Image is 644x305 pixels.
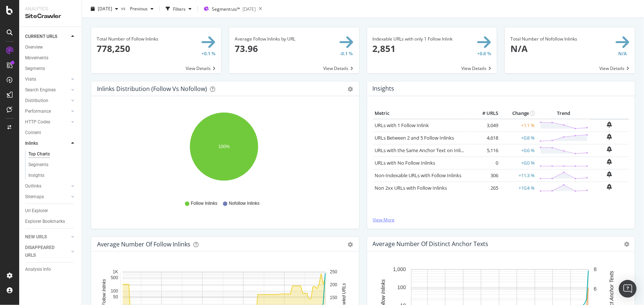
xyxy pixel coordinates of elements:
[173,6,186,12] div: Filters
[330,270,337,275] text: 250
[624,242,629,247] i: Options
[471,169,500,182] td: 306
[500,182,537,194] td: +10.4 %
[25,76,69,83] a: Visits
[201,3,256,15] button: Segment:us/*[DATE]
[607,122,612,127] div: bell-plus
[500,169,537,182] td: +11.3 %
[25,12,76,21] div: SiteCrawler
[25,33,69,41] a: CURRENT URLS
[348,242,353,247] div: gear
[121,5,127,11] span: vs
[607,159,612,165] div: bell-plus
[25,193,44,201] div: Sitemaps
[500,119,537,132] td: +1.1 %
[25,97,48,105] div: Distribution
[25,86,56,94] div: Search Engines
[471,119,500,132] td: 3,049
[28,161,76,169] a: Segments
[373,84,395,94] h4: Insights
[212,6,240,12] span: Segment: us/*
[330,295,337,300] text: 150
[191,200,217,207] span: Follow Inlinks
[111,289,118,294] text: 100
[98,6,112,12] span: 2025 Oct. 6th
[88,3,121,15] button: [DATE]
[375,134,454,141] a: URLs Between 2 and 5 Follow Inlinks
[25,207,76,215] a: Url Explorer
[25,207,48,215] div: Url Explorer
[229,200,259,207] span: Nofollow Inlinks
[25,54,76,62] a: Movements
[471,108,500,119] th: # URLS
[500,132,537,144] td: +0.8 %
[471,132,500,144] td: 4,618
[25,266,76,273] a: Analysis Info
[28,150,50,158] div: Top Charts
[607,184,612,190] div: bell-plus
[537,108,590,119] th: Trend
[25,118,69,126] a: HTTP Codes
[25,108,51,115] div: Performance
[607,146,612,152] div: bell-plus
[607,134,612,140] div: bell-plus
[25,218,76,225] a: Explorer Bookmarks
[375,159,435,166] a: URLs with No Follow Inlinks
[242,6,256,12] div: [DATE]
[25,97,69,105] a: Distribution
[330,283,337,288] text: 200
[25,6,76,12] div: Analytics
[25,65,76,73] a: Segments
[97,85,207,92] div: Inlinks Distribution (Follow vs Nofollow)
[500,108,537,119] th: Change
[25,140,38,147] div: Inlinks
[375,172,462,179] a: Non-Indexable URLs with Follow Inlinks
[500,157,537,169] td: +0.0 %
[28,172,44,179] div: Insights
[373,239,489,249] h4: Average Number of Distinct Anchor Texts
[25,118,50,126] div: HTTP Codes
[25,244,62,259] div: DISAPPEARED URLS
[607,171,612,177] div: bell-plus
[25,65,45,73] div: Segments
[25,233,47,241] div: NEW URLS
[25,266,51,273] div: Analysis Info
[375,147,469,154] a: URLs with the Same Anchor Text on Inlinks
[28,161,48,169] div: Segments
[28,150,76,158] a: Top Charts
[97,241,190,248] div: Average Number of Follow Inlinks
[373,217,629,223] a: View More
[594,267,597,273] text: 8
[25,129,76,137] a: Content
[25,33,57,41] div: CURRENT URLS
[500,144,537,157] td: +0.6 %
[373,108,471,119] th: Metric
[25,218,65,225] div: Explorer Bookmarks
[111,275,118,280] text: 500
[25,108,69,115] a: Performance
[127,3,156,15] button: Previous
[28,172,76,179] a: Insights
[375,122,429,129] a: URLs with 1 Follow Inlink
[25,140,69,147] a: Inlinks
[127,6,148,12] span: Previous
[471,182,500,194] td: 265
[25,76,36,83] div: Visits
[397,285,406,291] text: 100
[25,86,69,94] a: Search Engines
[25,43,76,51] a: Overview
[375,185,447,191] a: Non 2xx URLs with Follow Inlinks
[25,182,41,190] div: Outlinks
[471,144,500,157] td: 5,116
[348,87,353,92] div: gear
[163,3,194,15] button: Filters
[218,144,230,149] text: 100%
[97,108,351,193] svg: A chart.
[113,270,118,275] text: 1K
[25,43,43,51] div: Overview
[393,267,406,273] text: 1,000
[594,286,597,292] text: 6
[25,54,48,62] div: Movements
[471,157,500,169] td: 0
